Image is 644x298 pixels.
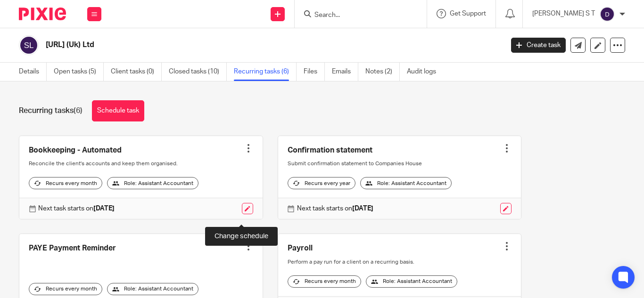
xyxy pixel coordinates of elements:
[111,63,162,81] a: Client tasks (0)
[600,7,615,22] img: svg%3E
[107,177,198,189] div: Role: Assistant Accountant
[54,63,104,81] a: Open tasks (5)
[38,204,115,213] p: Next task starts on
[532,9,595,18] p: [PERSON_NAME] S T
[332,63,358,81] a: Emails
[92,100,144,121] a: Schedule task
[107,283,198,295] div: Role: Assistant Accountant
[288,275,361,288] div: Recurs every month
[365,63,400,81] a: Notes (2)
[450,10,486,17] span: Get Support
[360,177,452,189] div: Role: Assistant Accountant
[288,177,355,189] div: Recurs every year
[407,63,443,81] a: Audit logs
[234,63,297,81] a: Recurring tasks (6)
[29,177,102,189] div: Recurs every month
[297,204,373,213] p: Next task starts on
[19,106,83,116] h1: Recurring tasks
[46,40,407,50] h2: [URL] (Uk) Ltd
[314,11,398,20] input: Search
[74,107,83,114] span: (6)
[304,63,325,81] a: Files
[19,8,66,20] img: Pixie
[366,275,457,288] div: Role: Assistant Accountant
[169,63,227,81] a: Closed tasks (10)
[93,205,115,212] strong: [DATE]
[29,283,102,295] div: Recurs every month
[19,35,39,55] img: svg%3E
[511,38,566,53] a: Create task
[19,63,47,81] a: Details
[352,205,373,212] strong: [DATE]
